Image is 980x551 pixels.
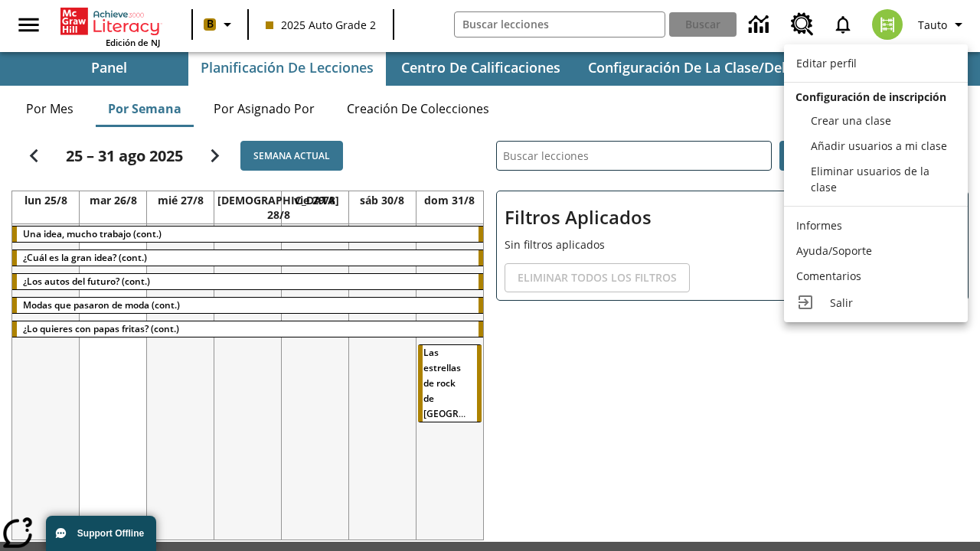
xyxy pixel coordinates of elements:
span: Salir [830,295,853,310]
span: Configuración de inscripción [795,90,946,104]
span: Comentarios [796,269,861,283]
span: Crear una clase [811,113,891,128]
span: Añadir usuarios a mi clase [811,139,947,153]
span: Ayuda/Soporte [796,243,872,258]
span: Eliminar usuarios de la clase [811,164,929,194]
span: Informes [796,218,842,233]
span: Editar perfil [796,56,857,70]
